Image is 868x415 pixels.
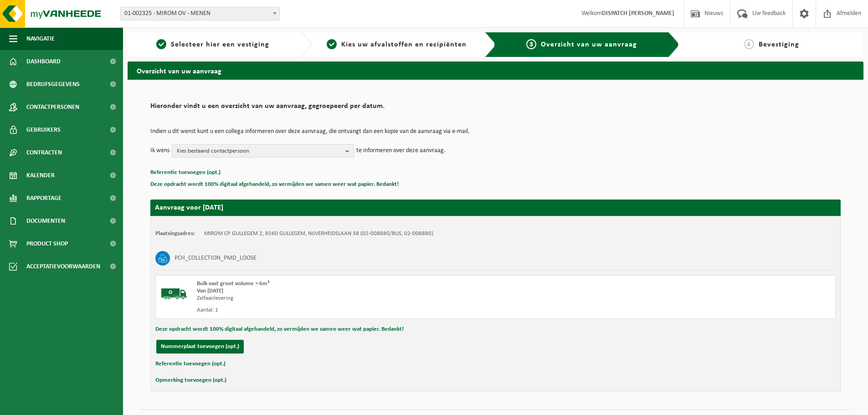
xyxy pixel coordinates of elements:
span: Bevestiging [759,41,799,48]
button: Deze opdracht wordt 100% digitaal afgehandeld, zo vermijden we samen weer wat papier. Bedankt! [155,323,404,335]
a: 2Kies uw afvalstoffen en recipiënten [316,39,478,50]
button: Deze opdracht wordt 100% digitaal afgehandeld, zo vermijden we samen weer wat papier. Bedankt! [150,179,399,190]
span: 01-002325 - MIROM OV - MENEN [121,7,279,20]
td: MIROM CP GULLEGEM 2, 8560 GULLEGEM, NIJVERHEIDSLAAN 38 (02-008880/BUS, 02-008880) [204,230,433,237]
span: 2 [327,39,337,49]
h2: Overzicht van uw aanvraag [128,61,863,79]
button: Nummerplaat toevoegen (opt.) [156,340,244,354]
button: Kies bestaand contactpersoon [172,144,354,158]
span: 3 [526,39,536,49]
span: Kalender [26,164,55,187]
a: 1Selecteer hier een vestiging [132,39,293,50]
p: Ik wens [150,144,169,158]
strong: Aanvraag voor [DATE] [155,204,223,211]
span: Gebruikers [26,118,61,141]
span: Selecteer hier een vestiging [171,41,269,48]
strong: DISPATCH [PERSON_NAME] [602,10,674,17]
span: Acceptatievoorwaarden [26,255,100,278]
span: 01-002325 - MIROM OV - MENEN [120,7,280,20]
span: 4 [744,39,754,49]
button: Referentie toevoegen (opt.) [150,167,221,179]
span: Documenten [26,210,65,232]
span: Kies bestaand contactpersoon [177,144,342,158]
strong: Van [DATE] [197,288,223,294]
button: Referentie toevoegen (opt.) [155,358,226,370]
span: Overzicht van uw aanvraag [541,41,637,48]
span: Bulk vast groot volume > 6m³ [197,281,269,287]
span: Contactpersonen [26,96,79,118]
div: Aantal: 1 [197,307,532,314]
span: Contracten [26,141,62,164]
img: BL-SO-LV.png [160,280,188,307]
div: Zelfaanlevering [197,295,532,302]
strong: Plaatsingsadres: [155,231,195,236]
span: Bedrijfsgegevens [26,73,80,96]
button: Opmerking toevoegen (opt.) [155,374,226,386]
span: Kies uw afvalstoffen en recipiënten [341,41,467,48]
p: Indien u dit wenst kunt u een collega informeren over deze aanvraag, die ontvangt dan een kopie v... [150,128,841,135]
h2: Hieronder vindt u een overzicht van uw aanvraag, gegroepeerd per datum. [150,102,841,115]
span: Navigatie [26,27,55,50]
span: Product Shop [26,232,68,255]
span: Dashboard [26,50,61,73]
span: Rapportage [26,187,62,210]
span: 1 [156,39,166,49]
h3: PCH_COLLECTION_PMD_LOOSE [175,251,257,266]
p: te informeren over deze aanvraag. [356,144,446,158]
